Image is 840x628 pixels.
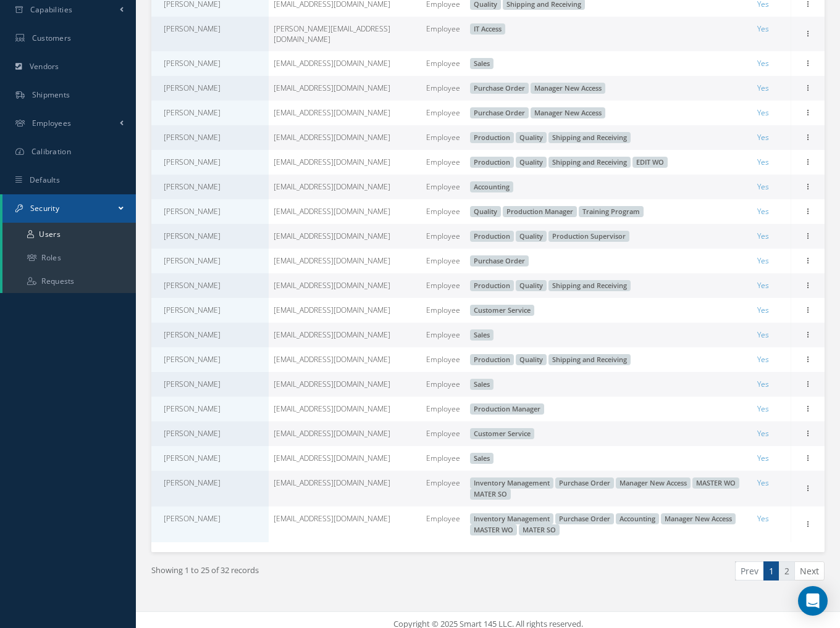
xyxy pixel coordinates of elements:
td: [PERSON_NAME] [151,249,269,273]
td: [PERSON_NAME] [151,323,269,347]
td: [PERSON_NAME] [151,506,269,542]
span: Quality [516,157,547,168]
td: [EMAIL_ADDRESS][DOMAIN_NAME] [269,397,422,421]
span: Employees [32,118,72,128]
span: Quality [516,132,547,143]
td: [PERSON_NAME] [151,175,269,199]
span: Shipping and Receiving [548,354,631,365]
span: IT Access [470,23,505,35]
td: [PERSON_NAME] [151,273,269,298]
span: Manager New Access [531,107,605,118]
span: Quality [470,206,501,217]
td: Employee [421,175,465,199]
span: Purchase Order [470,107,529,118]
td: [EMAIL_ADDRESS][DOMAIN_NAME] [269,51,422,76]
span: Production Supervisor [548,231,629,242]
td: [EMAIL_ADDRESS][DOMAIN_NAME] [269,372,422,397]
span: MASTER WO [470,524,517,535]
td: [EMAIL_ADDRESS][DOMAIN_NAME] [269,249,422,273]
a: 2 [779,561,795,580]
td: Employee [421,150,465,175]
span: Inventory Management [470,513,553,524]
span: Yes [757,23,769,34]
span: Yes [757,379,769,389]
td: Employee [421,421,465,446]
td: Employee [421,471,465,506]
span: Manager New Access [531,83,605,94]
td: [PERSON_NAME] [151,51,269,76]
span: Capabilities [30,4,73,15]
span: Yes [757,157,769,167]
span: Production Manager [503,206,577,217]
span: Yes [757,513,769,524]
span: Manager New Access [661,513,736,524]
td: [PERSON_NAME] [151,76,269,101]
span: Customer Service [470,428,534,439]
span: Purchase Order [555,513,614,524]
td: [EMAIL_ADDRESS][DOMAIN_NAME] [269,150,422,175]
span: Purchase Order [470,83,529,94]
span: Quality [516,354,547,365]
td: Employee [421,323,465,347]
span: Shipping and Receiving [548,132,631,143]
span: Sales [470,58,493,69]
span: Calibration [31,146,71,157]
span: Yes [757,354,769,365]
td: [EMAIL_ADDRESS][DOMAIN_NAME] [269,471,422,506]
td: [PERSON_NAME] [151,101,269,125]
span: Shipping and Receiving [548,157,631,168]
td: Employee [421,446,465,471]
td: Employee [421,76,465,101]
span: Quality [516,231,547,242]
td: [PERSON_NAME][EMAIL_ADDRESS][DOMAIN_NAME] [269,17,422,51]
span: Production [470,157,514,168]
td: [PERSON_NAME] [151,150,269,175]
span: Manager New Access [616,477,691,489]
span: Sales [470,453,493,464]
td: [PERSON_NAME] [151,125,269,150]
span: Accounting [616,513,659,524]
td: [PERSON_NAME] [151,224,269,249]
td: Employee [421,101,465,125]
span: Yes [757,329,769,340]
td: Employee [421,397,465,421]
td: [EMAIL_ADDRESS][DOMAIN_NAME] [269,273,422,298]
span: Yes [757,255,769,266]
td: [EMAIL_ADDRESS][DOMAIN_NAME] [269,175,422,199]
td: [EMAIL_ADDRESS][DOMAIN_NAME] [269,347,422,372]
span: Production [470,280,514,291]
td: [PERSON_NAME] [151,372,269,397]
span: Production [470,231,514,242]
a: Users [2,223,136,246]
span: Production [470,132,514,143]
span: Shipments [32,89,70,100]
span: Sales [470,329,493,341]
span: Yes [757,181,769,192]
a: Next [794,561,825,580]
span: Yes [757,206,769,217]
span: Yes [757,477,769,488]
td: [EMAIL_ADDRESS][DOMAIN_NAME] [269,224,422,249]
span: Quality [516,280,547,291]
td: Employee [421,17,465,51]
td: [PERSON_NAME] [151,199,269,224]
td: [EMAIL_ADDRESS][DOMAIN_NAME] [269,76,422,101]
span: Customer Service [470,305,534,316]
td: Employee [421,298,465,323]
span: Vendors [30,61,59,72]
td: Employee [421,224,465,249]
span: Sales [470,379,493,390]
td: [EMAIL_ADDRESS][DOMAIN_NAME] [269,421,422,446]
span: Accounting [470,181,513,192]
a: Requests [2,270,136,293]
span: Yes [757,453,769,463]
span: Purchase Order [555,477,614,489]
span: Yes [757,107,769,118]
td: Employee [421,372,465,397]
span: EDIT WO [632,157,668,168]
span: Yes [757,403,769,414]
td: [EMAIL_ADDRESS][DOMAIN_NAME] [269,298,422,323]
span: MASTER WO [692,477,739,489]
td: [PERSON_NAME] [151,298,269,323]
span: Yes [757,428,769,439]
